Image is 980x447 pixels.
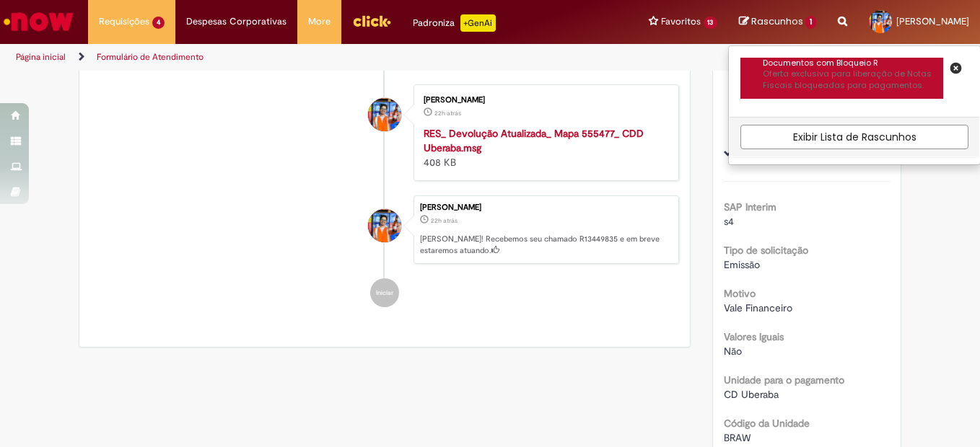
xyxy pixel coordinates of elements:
[724,244,808,257] b: Tipo de solicitação
[740,58,943,99] a: Documentos com Bloqueio R
[368,98,401,131] div: Artur Lacerda
[413,14,496,32] div: Padroniza
[763,58,943,69] div: Documentos com Bloqueio R
[431,216,458,225] time: 26/08/2025 17:07:45
[805,16,816,29] span: 1
[420,203,671,212] div: [PERSON_NAME]
[11,44,642,71] ul: Trilhas de página
[763,68,943,91] p: Oferta exclusiva para liberação de Notas Fiscais bloqueadas para pagamentos.
[99,14,149,29] span: Requisições
[740,125,968,149] a: Exibir Lista de Rascunhos
[431,216,458,225] span: 22h atrás
[460,14,496,32] p: +GenAi
[368,209,401,242] div: Artur Lacerda
[724,287,756,300] b: Motivo
[352,10,391,32] img: click_logo_yellow_360x200.png
[704,17,718,29] span: 13
[751,14,803,28] span: Rascunhos
[186,14,286,29] span: Despesas Corporativas
[724,301,792,314] span: Vale Financeiro
[434,109,461,118] time: 26/08/2025 17:07:42
[724,215,734,228] span: s4
[434,109,461,118] span: 22h atrás
[719,83,808,97] dt: Criação
[152,17,165,29] span: 4
[424,126,664,169] div: 408 KB
[424,127,644,154] a: RES_ Devolução Atualizada_ Mapa 555477_ CDD Uberaba.msg
[724,388,779,401] span: CD Uberaba
[16,51,66,63] a: Página inicial
[724,200,776,213] b: SAP Interim
[97,51,204,63] a: Formulário de Atendimento
[308,14,331,29] span: More
[90,195,679,265] li: Artur Lacerda
[719,105,808,133] dt: Conclusão Estimada
[724,258,760,271] span: Emissão
[739,15,816,29] a: Rascunhos
[724,330,784,343] b: Valores Iguais
[1,7,76,36] img: ServiceNow
[724,345,742,358] span: Não
[90,70,679,322] ul: Histórico de tíquete
[661,14,701,29] span: Favoritos
[424,96,664,105] div: [PERSON_NAME]
[896,15,969,27] span: [PERSON_NAME]
[420,234,671,256] p: [PERSON_NAME]! Recebemos seu chamado R13449835 e em breve estaremos atuando.
[724,431,751,444] span: BRAW
[724,417,810,430] b: Código da Unidade
[724,373,844,386] b: Unidade para o pagamento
